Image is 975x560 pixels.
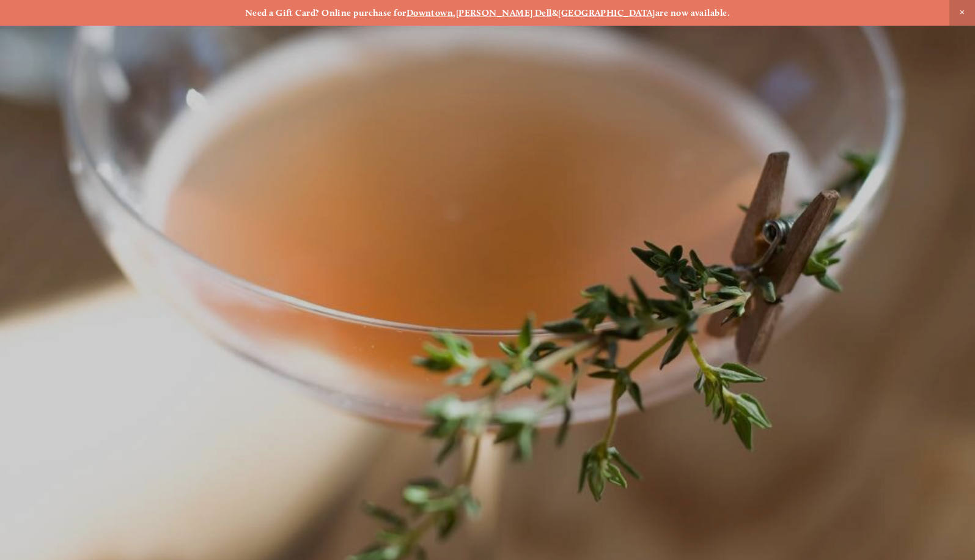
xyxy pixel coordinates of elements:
a: Downtown [407,7,454,18]
a: [PERSON_NAME] Dell [456,7,552,18]
strong: , [453,7,455,18]
strong: are now available. [655,7,730,18]
strong: Need a Gift Card? Online purchase for [245,7,407,18]
strong: & [552,7,558,18]
a: [GEOGRAPHIC_DATA] [558,7,655,18]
